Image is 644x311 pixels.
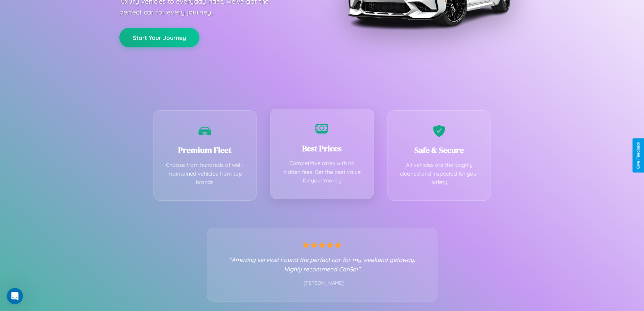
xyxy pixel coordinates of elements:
p: All vehicles are thoroughly cleaned and inspected for your safety [398,161,481,187]
div: Give Feedback [636,142,641,169]
h3: Premium Fleet [164,145,246,156]
p: - [PERSON_NAME] [221,279,424,288]
p: Competitive rates with no hidden fees. Get the best value for your money [281,159,363,185]
p: "Amazing service! Found the perfect car for my weekend getaway. Highly recommend CarGo!" [221,255,424,274]
p: Choose from hundreds of well-maintained vehicles from top brands [164,161,246,187]
iframe: Intercom live chat [7,288,23,304]
button: Start Your Journey [119,28,199,47]
h3: Safe & Secure [398,145,481,156]
h3: Best Prices [281,143,363,154]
